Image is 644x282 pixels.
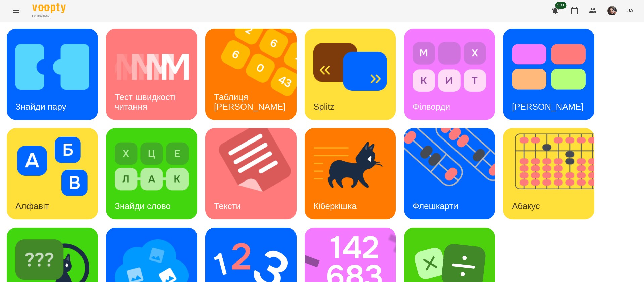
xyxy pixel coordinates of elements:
[512,201,540,211] h3: Абакус
[607,6,617,15] img: 415cf204168fa55e927162f296ff3726.jpg
[115,37,189,96] img: Тест швидкості читання
[404,128,495,219] a: ФлешкартиФлешкарти
[205,29,305,120] img: Таблиця Шульте
[624,4,636,17] button: UA
[15,201,49,211] h3: Алфавіт
[205,128,297,219] a: ТекстиТексти
[512,37,586,96] img: Тест Струпа
[404,128,503,219] img: Флешкарти
[8,3,24,19] button: Menu
[115,137,189,196] img: Знайди слово
[626,7,633,14] span: UA
[214,201,241,211] h3: Тексти
[15,102,66,112] h3: Знайди пару
[115,201,171,211] h3: Знайди слово
[313,102,335,112] h3: Splitz
[15,37,89,96] img: Знайди пару
[32,3,66,13] img: Voopty Logo
[313,201,357,211] h3: Кіберкішка
[555,2,567,9] span: 99+
[313,37,387,96] img: Splitz
[7,128,98,219] a: АлфавітАлфавіт
[305,29,396,120] a: SplitzSplitz
[106,128,197,219] a: Знайди словоЗнайди слово
[32,14,66,18] span: For Business
[205,128,305,219] img: Тексти
[7,29,98,120] a: Знайди паруЗнайди пару
[503,128,603,219] img: Абакус
[413,102,450,112] h3: Філворди
[503,128,594,219] a: АбакусАбакус
[413,201,458,211] h3: Флешкарти
[15,137,89,196] img: Алфавіт
[305,128,396,219] a: КіберкішкаКіберкішка
[106,29,197,120] a: Тест швидкості читанняТест швидкості читання
[313,137,387,196] img: Кіберкішка
[413,37,486,96] img: Філворди
[503,29,594,120] a: Тест Струпа[PERSON_NAME]
[115,92,178,111] h3: Тест швидкості читання
[404,29,495,120] a: ФілвордиФілворди
[512,102,584,112] h3: [PERSON_NAME]
[205,29,297,120] a: Таблиця ШультеТаблиця [PERSON_NAME]
[214,92,286,111] h3: Таблиця [PERSON_NAME]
